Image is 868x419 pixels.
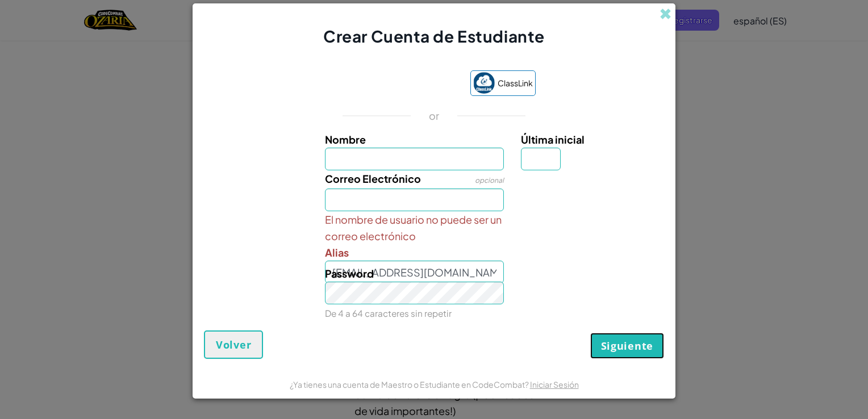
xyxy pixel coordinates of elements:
img: classlink-logo-small.png [473,72,495,94]
span: Password [325,267,374,280]
button: Volver [204,330,263,359]
span: Crear Cuenta de Estudiante [323,26,545,46]
a: Iniciar Sesión [530,379,579,389]
span: ClassLink [498,75,533,91]
span: Última inicial [521,133,585,146]
span: El nombre de usuario no puede ser un correo electrónico [325,211,504,244]
p: or [429,109,440,123]
button: Siguiente [590,333,664,359]
span: Alias [325,246,349,259]
span: Nombre [325,133,366,146]
small: De 4 a 64 caracteres sin repetir [325,308,452,319]
iframe: Botón Iniciar sesión con Google [327,72,465,97]
span: Siguiente [601,339,653,353]
span: ¿Ya tienes una cuenta de Maestro o Estudiante en CodeCombat? [290,379,530,389]
span: opcional [475,176,504,185]
span: Correo Electrónico [325,172,421,185]
span: Volver [216,338,251,351]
